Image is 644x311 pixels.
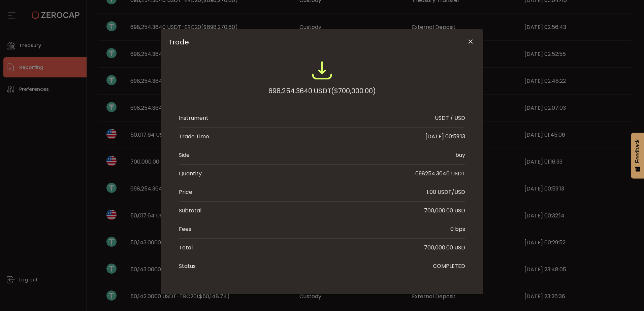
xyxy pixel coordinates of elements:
div: [DATE] 00:59:13 [425,133,465,141]
div: Quantity [179,170,202,178]
div: 698254.3640 USDT [415,170,465,178]
div: 698,254.3640 USDT [268,85,376,97]
div: 700,000.00 USD [424,207,465,215]
div: Status [179,262,196,270]
span: ($700,000.00) [331,85,376,97]
div: 700,000.00 USD [424,244,465,252]
iframe: Chat Widget [610,279,644,311]
div: Subtotal [179,207,201,215]
span: Trade [169,38,445,46]
div: Side [179,151,190,159]
div: Instrument [179,114,208,122]
div: USDT / USD [435,114,465,122]
div: 0 bps [450,225,465,233]
button: Feedback - Show survey [631,133,644,178]
div: Fees [179,225,191,233]
span: Feedback [635,139,641,163]
div: Trade [161,29,483,294]
div: buy [455,151,465,159]
div: Price [179,188,192,196]
div: 1.00 USDT/USD [427,188,465,196]
div: Total [179,244,193,252]
div: Trade Time [179,133,209,141]
button: Close [464,36,476,48]
div: COMPLETED [433,262,465,270]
